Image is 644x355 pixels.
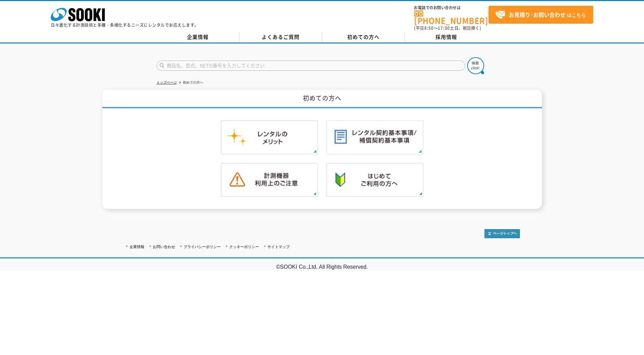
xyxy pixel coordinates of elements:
[157,61,465,71] input: 商品名、型式、NETIS番号を入力してください
[414,25,481,31] span: (平日 ～ 土日、祝日除く)
[184,245,221,249] a: プライバシーポリシー
[438,25,450,31] span: 17:30
[488,6,593,24] a: お見積り･お問い合わせはこちら
[129,245,144,249] a: 企業情報
[484,229,520,238] img: トップページへ
[347,33,380,41] span: 初めての方へ
[229,245,259,249] a: クッキーポリシー
[51,23,199,27] p: 日々進化する計測技術と多種・多様化するニーズにレンタルでお応えします。
[157,81,177,84] a: トップページ
[153,245,175,249] a: お問い合わせ
[157,32,239,42] a: 企業情報
[414,6,488,10] span: お電話でのお問い合わせは
[495,10,586,20] span: はこちら
[267,245,290,249] a: サイトマップ
[509,10,566,19] strong: お見積り･お問い合わせ
[322,32,405,42] a: 初めての方へ
[178,79,203,86] li: 初めての方へ
[221,163,318,197] img: 計測機器ご利用上のご注意
[326,120,424,155] img: レンタル契約基本事項／補償契約基本事項
[467,57,484,74] img: btn_search.png
[239,32,322,42] a: よくあるご質問
[221,120,318,155] img: レンタルのメリット
[414,10,488,24] a: [PHONE_NUMBER]
[102,90,542,108] h1: 初めての方へ
[405,32,488,42] a: 採用情報
[326,163,424,197] img: 初めての方へ
[424,25,434,31] span: 8:50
